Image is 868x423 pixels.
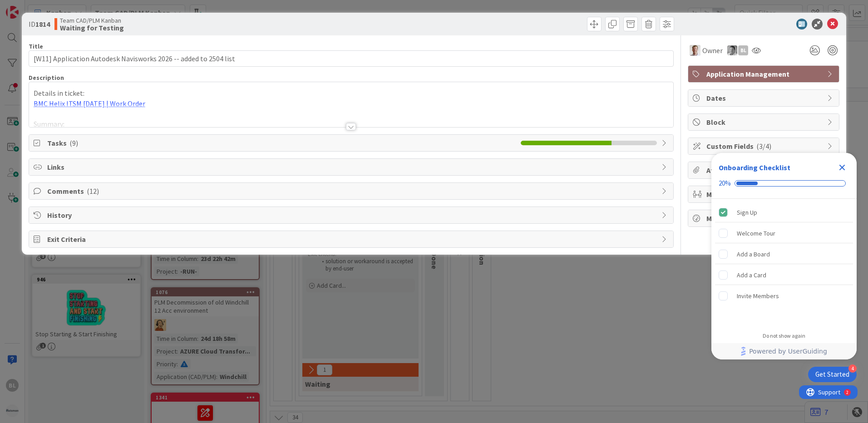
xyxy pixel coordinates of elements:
[716,343,852,359] a: Powered by UserGuiding
[756,142,771,151] span: ( 3/4 )
[706,69,823,79] span: Application Management
[738,45,748,55] div: BL
[719,179,849,187] div: Checklist progress: 20%
[719,179,731,187] div: 20%
[737,270,766,280] div: Add a Card
[711,343,857,359] div: Footer
[711,153,857,359] div: Checklist Container
[749,346,827,357] span: Powered by UserGuiding
[706,117,823,128] span: Block
[60,24,124,31] b: Waiting for Testing
[727,45,737,55] img: AV
[706,213,823,224] span: Metrics
[715,286,853,306] div: Invite Members is incomplete.
[19,1,41,12] span: Support
[60,17,124,24] span: Team CAD/PLM Kanban
[763,332,805,339] div: Do not show again
[47,138,516,148] span: Tasks
[719,162,790,173] div: Onboarding Checklist
[34,88,669,98] p: Details in ticket:
[47,210,657,221] span: History
[737,228,775,239] div: Welcome Tour
[711,199,857,326] div: Checklist items
[737,207,757,218] div: Sign Up
[706,93,823,103] span: Dates
[715,265,853,285] div: Add a Card is incomplete.
[815,370,849,379] div: Get Started
[47,186,657,197] span: Comments
[35,20,50,29] b: 1814
[706,141,823,152] span: Custom Fields
[29,50,674,67] input: type card name here...
[47,234,657,245] span: Exit Criteria
[715,244,853,264] div: Add a Board is incomplete.
[29,74,64,82] span: Description
[690,45,700,56] img: BO
[29,19,50,30] span: ID
[47,4,49,11] div: 2
[808,367,857,382] div: Open Get Started checklist, remaining modules: 4
[715,202,853,222] div: Sign Up is complete.
[737,290,779,301] div: Invite Members
[702,45,723,56] span: Owner
[87,187,99,196] span: ( 12 )
[47,162,657,172] span: Links
[34,99,145,108] a: BMC Helix ITSM [DATE] | Work Order
[715,223,853,243] div: Welcome Tour is incomplete.
[706,189,823,200] span: Mirrors
[29,42,43,50] label: Title
[69,138,78,148] span: ( 9 )
[848,364,857,373] div: 4
[835,160,849,175] div: Close Checklist
[706,165,823,176] span: Attachments
[737,249,770,260] div: Add a Board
